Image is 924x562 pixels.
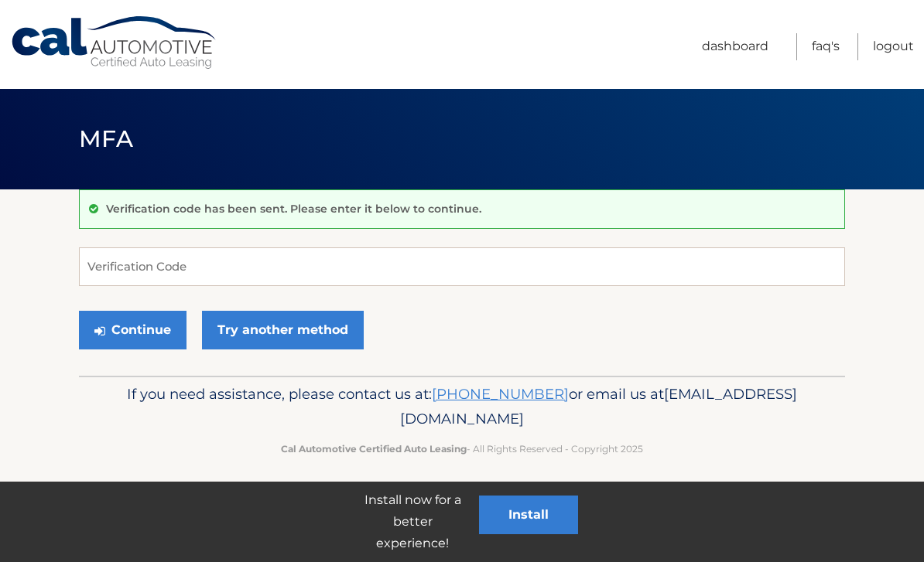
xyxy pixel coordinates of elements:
a: Cal Automotive [10,15,219,70]
input: Verification Code [79,247,845,286]
span: MFA [79,124,133,153]
a: Logout [873,33,914,60]
span: [EMAIL_ADDRESS][DOMAIN_NAME] [400,385,797,427]
strong: Cal Automotive Certified Auto Leasing [281,443,467,455]
a: Try another method [202,311,364,349]
p: If you need assistance, please contact us at: or email us at [89,382,835,431]
a: Dashboard [702,33,768,60]
button: Continue [79,311,187,349]
p: - All Rights Reserved - Copyright 2025 [89,441,835,457]
a: [PHONE_NUMBER] [432,385,569,403]
p: Install now for a better experience! [346,489,479,554]
a: FAQ's [812,33,840,60]
button: Install [479,496,578,534]
p: Verification code has been sent. Please enter it below to continue. [106,202,481,216]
